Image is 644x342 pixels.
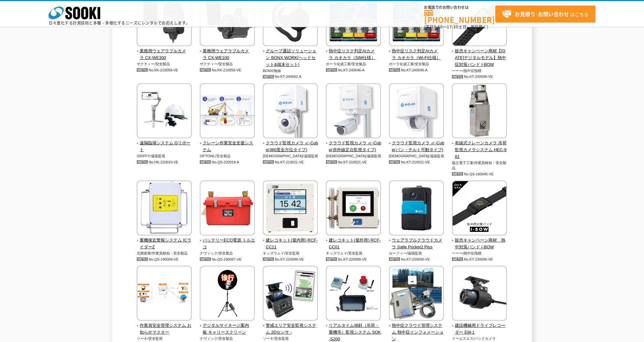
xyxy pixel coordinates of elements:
[389,140,444,153] span: クラウド監視カメラ ㎥-Cube(パン・チルト可動タイプ)
[200,322,255,336] span: デジタルサイネージ案内板 キャリースクリーン
[326,181,381,237] img: 建レコキット(屋外用) RCF-CC01
[389,153,444,159] p: [DEMOGRAPHIC_DATA]/遠隔監視
[263,159,318,166] p: No.KT-210021-VE
[200,251,255,256] p: ナヴィック/安全製品
[200,134,255,153] a: クレーン作業安全支援システム
[137,67,192,74] p: No.KK-210059-VE
[452,48,507,68] span: 販売キャンペーン商材【[DATE]デジタルモデル】熱中症対策バンド I-BOW
[263,231,318,251] a: 建レコキット(屋内用) RCF-CC11
[200,181,255,237] img: バッテリーECO電源 トルエコ
[452,68,507,74] p: ーーー/熱中症指標
[137,336,192,341] p: ソーキ/安全監視
[389,251,444,256] p: セーフィー/遠隔監視
[326,42,381,61] a: 熱中症リスク判定AIカメラ カオカラ（SIM仕様）
[137,140,192,153] span: 遠隔臨場システム Gリポート
[389,237,444,251] span: ウェアラブルクラウドカメラ Safie Pocket2 Plus
[389,83,444,140] img: クラウド監視カメラ ㎥-Cube(パン・チルト可動タイプ)
[326,140,381,153] span: クラウド監視カメラ ㎥-Cube(赤外線定点監視タイプ)
[389,159,444,166] p: No.KT-210021-VE
[502,9,588,19] span: はこちら
[137,61,192,67] p: ザクティー/安全製品
[326,134,381,153] a: クラウド監視カメラ ㎥-Cube(赤外線定点監視タイプ)
[263,134,318,153] a: クラウド監視カメラ ㎥-Cube(360度全方位タイプ)
[263,266,318,322] img: 警戒エリア安全監視システム 2Dセンサ -
[389,266,444,322] img: 熱中症クラウド管理システム 熱中症インフォメーション
[452,83,507,140] img: 有線式クレーンカメラ 吊荷監視カメラシステム HEC-981
[452,322,507,336] span: 建設機械用ドライブレコーダー EM-1
[137,251,192,256] p: 北興産業/作業員検知・安全製品
[200,256,255,263] p: No.QS-190057-VE
[452,134,507,160] a: 有線式クレーンカメラ 吊荷監視カメラシステム HEC-981
[200,231,255,251] a: バッテリーECO電源 トルエコ
[137,181,192,237] img: 重機接近警報システム ICライダーZ
[137,266,192,322] img: 作業員安全管理システム お知らせマスター
[137,42,192,61] a: 業務用ウェアラブルカメラ CX-WE300
[200,61,255,67] p: ザクティー/安全製品
[263,42,318,68] a: グループ通話ソリューション BONX WORK(ヘッドセット&端末セット)
[326,256,381,263] p: No.KT-220099-VE
[137,316,192,336] a: 作業員安全管理システム お知らせマスター
[389,231,444,251] a: ウェアラブルクラウドカメラ Safie Pocket2 Plus
[137,153,192,159] p: GRIFFY/遠隔監視
[495,5,596,23] a: お見積り･お問い合わせはこちら
[389,181,444,237] img: ウェアラブルクラウドカメラ Safie Pocket2 Plus
[200,42,255,61] a: 業務用ウェアラブルカメラ CX-WE100
[263,181,318,237] img: 建レコキット(屋内用) RCF-CC11
[452,181,507,237] img: 販売キャンペーン商材 熱中対策バンド I-BOW
[452,266,507,322] img: 建設機械用ドライブレコーダー EM-1
[137,256,192,263] p: No.QS-190009-VE
[326,67,381,74] p: No.KT-240046-A
[424,24,488,30] span: (平日 ～ 土日、祝日除く)
[200,140,255,153] span: クレーン作業安全支援システム
[326,251,381,256] p: キッズウェイ/安全監視
[452,171,507,178] p: No.QS-160045-VE
[326,61,381,67] p: ポーラ化成工業/安全製品
[200,266,255,322] img: デジタルサイネージ案内板 キャリースクリーン
[452,73,507,80] p: No.KT-230099-VE
[48,21,190,25] p: 日々進化する計測技術と多種・多様化するニーズにレンタルでお応えします。
[389,67,444,74] p: No.KT-240046-A
[200,48,255,61] span: 業務用ウェアラブルカメラ CX-WE100
[263,336,318,341] p: ソーキ/安全監視
[263,68,318,74] p: BONX/無線
[200,67,255,74] p: No.KK-210059-VE
[137,48,192,61] span: 業務用ウェアラブルカメラ CX-WE300
[389,134,444,153] a: クラウド監視カメラ ㎥-Cube(パン・チルト可動タイプ)
[263,83,318,140] img: クラウド監視カメラ ㎥-Cube(360度全方位タイプ)
[452,237,507,251] span: 販売キャンペーン商材 熱中対策バンド I-BOW
[434,24,443,30] span: 8:50
[452,42,507,68] a: 販売キャンペーン商材【[DATE]デジタルモデル】熱中症対策バンド I-BOW
[263,322,318,336] span: 警戒エリア安全監視システム 2Dセンサ -
[389,256,444,263] p: No.KT-220006-VE
[326,231,381,251] a: 建レコキット(屋外用) RCF-CC01
[452,231,507,251] a: 販売キャンペーン商材 熱中対策バンド I-BOW
[326,159,381,166] p: No.KT-210021-VE
[137,322,192,336] span: 作業員安全管理システム お知らせマスター
[200,153,255,159] p: OPTOWL/安全製品
[389,61,444,67] p: ポーラ化成工業/安全製品
[452,336,507,341] p: イーエスエス/バックカメラ
[263,256,318,263] p: No.KT-220099-VE
[263,73,318,80] p: No.KT-240062-A
[389,48,444,61] span: 熱中症リスク判定AIカメラ カオカラ（Wi-Fi仕様）
[263,153,318,159] p: [DEMOGRAPHIC_DATA]/遠隔監視
[424,5,495,9] span: お電話でのお問い合わせは
[200,83,255,140] img: クレーン作業安全支援システム
[447,24,458,30] span: 17:30
[452,256,507,263] p: No.KT-230099-VE
[200,159,255,166] p: No.QS-220019-A
[200,336,255,341] p: ナヴィック/安全製品
[137,237,192,251] span: 重機接近警報システム ICライダーZ
[263,237,318,251] span: 建レコキット(屋内用) RCF-CC11
[263,140,318,153] span: クラウド監視カメラ ㎥-Cube(360度全方位タイプ)
[326,237,381,251] span: 建レコキット(屋外用) RCF-CC01
[452,160,507,171] p: 協立電子工業/作業員検知・安全製品
[137,159,192,166] p: No.HK-220010-VE
[452,140,507,160] span: 有線式クレーンカメラ 吊荷監視カメラシステム HEC-981
[326,153,381,159] p: [DEMOGRAPHIC_DATA]/遠隔監視
[137,231,192,251] a: 重機接近警報システム ICライダーZ
[424,10,495,23] a: [PHONE_NUMBER]
[137,83,192,140] img: 遠隔臨場システム Gリポート
[515,10,569,18] strong: お見積り･お問い合わせ
[200,316,255,336] a: デジタルサイネージ案内板 キャリースクリーン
